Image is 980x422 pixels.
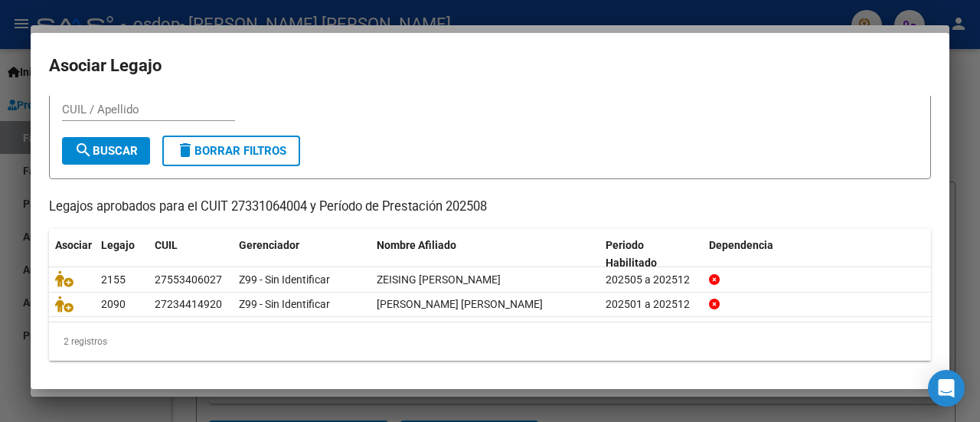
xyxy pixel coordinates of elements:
span: Asociar [55,239,92,251]
span: Dependencia [709,239,773,251]
div: Open Intercom Messenger [928,370,965,407]
span: Gerenciador [239,239,299,251]
p: Legajos aprobados para el CUIT 27331064004 y Período de Prestación 202508 [49,198,931,217]
datatable-header-cell: CUIL [149,229,233,280]
span: Nombre Afiliado [377,239,456,251]
span: ZEISING UMA DELFINA [377,273,501,286]
span: 2155 [101,273,126,286]
span: Legajo [101,239,135,251]
div: 202505 a 202512 [606,271,697,289]
div: 27234414920 [155,296,222,313]
span: Z99 - Sin Identificar [239,273,330,286]
mat-icon: search [74,141,93,159]
span: Periodo Habilitado [606,239,657,269]
datatable-header-cell: Nombre Afiliado [371,229,599,280]
span: STURTZ MONICA BEATRIZ [377,298,543,310]
span: Borrar Filtros [176,144,286,158]
div: 2 registros [49,322,931,361]
button: Buscar [62,137,150,165]
h2: Asociar Legajo [49,51,931,80]
datatable-header-cell: Asociar [49,229,95,280]
mat-icon: delete [176,141,194,159]
div: 202501 a 202512 [606,296,697,313]
span: Z99 - Sin Identificar [239,298,330,310]
button: Borrar Filtros [162,136,300,166]
span: 2090 [101,298,126,310]
datatable-header-cell: Periodo Habilitado [599,229,703,280]
div: 27553406027 [155,271,222,289]
datatable-header-cell: Gerenciador [233,229,371,280]
span: Buscar [74,144,138,158]
datatable-header-cell: Legajo [95,229,149,280]
span: CUIL [155,239,178,251]
datatable-header-cell: Dependencia [703,229,932,280]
